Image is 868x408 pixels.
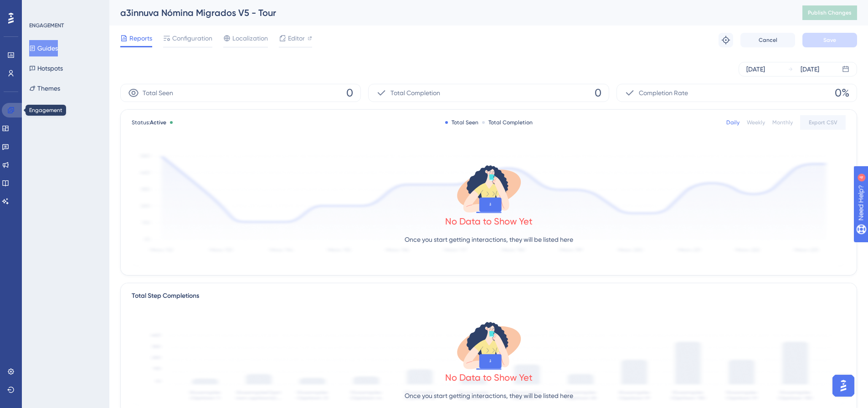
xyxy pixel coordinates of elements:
[595,86,601,100] span: 0
[63,5,66,12] div: 4
[808,9,852,16] span: Publish Changes
[759,36,777,44] span: Cancel
[390,87,440,98] span: Total Completion
[801,64,819,75] div: [DATE]
[172,33,212,44] span: Configuration
[29,60,63,76] button: Hotspots
[746,64,765,75] div: [DATE]
[445,119,478,126] div: Total Seen
[830,372,857,399] iframe: UserGuiding AI Assistant Launcher
[132,119,166,126] span: Status:
[346,86,353,100] span: 0
[21,2,57,13] span: Need Help?
[132,291,199,301] div: Total Step Completions
[288,33,305,44] span: Editor
[29,80,60,97] button: Themes
[835,86,849,100] span: 0%
[29,40,58,56] button: Guides
[800,115,846,130] button: Export CSV
[445,215,533,228] div: No Data to Show Yet
[405,390,573,401] p: Once you start getting interactions, they will be listed here
[639,87,688,98] span: Completion Rate
[405,234,573,245] p: Once you start getting interactions, they will be listed here
[120,6,780,19] div: a3innuva Nómina Migrados V5 - Tour
[747,119,765,126] div: Weekly
[29,22,64,29] div: ENGAGEMENT
[740,33,795,47] button: Cancel
[726,119,740,126] div: Daily
[823,36,836,44] span: Save
[802,5,857,20] button: Publish Changes
[445,371,533,384] div: No Data to Show Yet
[482,119,533,126] div: Total Completion
[150,119,166,126] span: Active
[772,119,793,126] div: Monthly
[143,87,173,98] span: Total Seen
[232,33,268,44] span: Localization
[802,33,857,47] button: Save
[129,33,152,44] span: Reports
[809,119,837,126] span: Export CSV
